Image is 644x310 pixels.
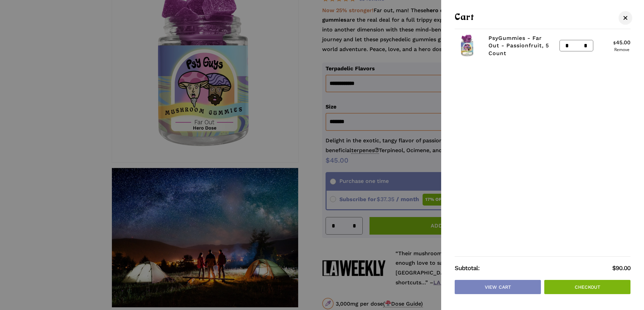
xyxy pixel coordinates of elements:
[613,48,630,52] a: Remove PsyGummies - Far Out - Passionfruit, 5 Count from cart
[613,39,630,46] bdi: 45.00
[455,33,480,58] img: Blackberry hero dose magic mushroom gummies in a PsyGuys branded jar
[455,263,612,273] strong: Subtotal:
[488,35,549,56] a: PsyGummies - Far Out - Passionfruit, 5 Count
[455,280,541,294] a: View cart
[612,264,616,271] span: $
[613,41,616,45] span: $
[571,40,582,51] input: Product quantity
[612,264,630,271] bdi: 90.00
[455,14,474,22] span: Cart
[544,280,630,294] a: Checkout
